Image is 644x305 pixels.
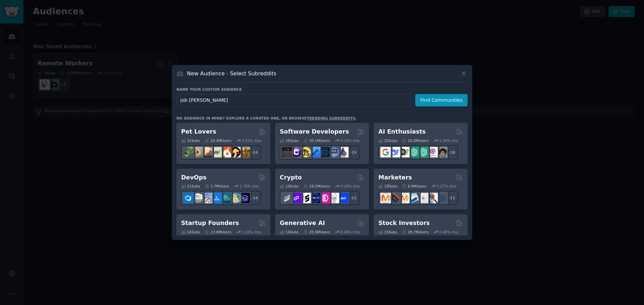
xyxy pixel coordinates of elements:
[402,230,428,234] div: 28.7M Users
[205,184,229,188] div: 1.7M Users
[282,147,292,157] img: software
[329,193,339,203] img: CryptoNews
[280,128,349,136] h2: Software Developers
[202,147,212,157] img: leopardgeckos
[240,184,259,188] div: 1.76 % /mo
[205,138,231,143] div: 24.4M Users
[280,184,299,188] div: 19 Sub s
[418,147,428,157] img: chatgpt_prompts_
[399,147,410,157] img: AItoolsCatalog
[390,193,400,203] img: bigseo
[399,193,410,203] img: AskMarketing
[247,145,261,159] div: + 24
[409,147,419,157] img: chatgpt_promptDesign
[319,193,330,203] img: defiblockchain
[303,230,330,234] div: 20.5M Users
[378,219,430,227] h2: Stock Investors
[340,138,360,143] div: 0.33 % /mo
[187,70,276,77] h3: New Audience - Select Subreddits
[221,147,231,157] img: cockatiel
[193,147,203,157] img: ballpython
[242,138,261,143] div: 0.55 % /mo
[378,230,397,234] div: 15 Sub s
[193,193,203,203] img: AWS_Certified_Experts
[340,184,360,188] div: 0.24 % /mo
[230,147,240,157] img: PetAdvice
[183,147,194,157] img: herpetology
[303,138,330,143] div: 30.1M Users
[380,147,391,157] img: GoogleGeminiAI
[310,147,320,157] img: iOSProgramming
[444,145,458,159] div: + 18
[211,147,222,157] img: turtle
[437,193,447,203] img: OnlineMarketing
[378,138,397,143] div: 25 Sub s
[181,219,239,227] h2: Startup Founders
[239,147,250,157] img: dogbreed
[181,230,200,234] div: 16 Sub s
[280,230,299,234] div: 16 Sub s
[329,147,339,157] img: AskComputerScience
[176,94,411,106] input: Pick a short name, like "Digital Marketers" or "Movie-Goers"
[418,193,428,203] img: googleads
[409,193,419,203] img: Emailmarketing
[319,147,330,157] img: reactnative
[291,193,302,203] img: 0xPolygon
[402,184,426,188] div: 6.6M Users
[205,230,231,234] div: 13.9M Users
[338,193,348,203] img: defi_
[247,191,261,205] div: + 14
[176,116,357,121] div: No audience in mind? Explore a curated one, or browse .
[280,138,299,143] div: 26 Sub s
[230,193,240,203] img: aws_cdk
[427,193,438,203] img: MarketingResearch
[242,230,261,234] div: 1.16 % /mo
[444,191,458,205] div: + 11
[378,128,426,136] h2: AI Enthusiasts
[202,193,212,203] img: Docker_DevOps
[345,145,360,159] div: + 19
[310,193,320,203] img: web3
[211,193,222,203] img: DevOpsLinks
[439,138,458,143] div: 1.36 % /mo
[307,116,355,120] a: trending subreddits
[340,230,360,234] div: 0.48 % /mo
[291,147,302,157] img: csharp
[282,193,292,203] img: ethfinance
[280,219,325,227] h2: Generative AI
[437,184,456,188] div: 1.27 % /mo
[390,147,400,157] img: DeepSeek
[239,193,250,203] img: PlatformEngineers
[183,193,194,203] img: azuredevops
[427,147,438,157] img: OpenAIDev
[181,138,200,143] div: 31 Sub s
[301,147,311,157] img: learnjavascript
[303,184,330,188] div: 19.2M Users
[378,173,412,182] h2: Marketers
[345,191,360,205] div: + 12
[280,173,302,182] h2: Crypto
[176,87,468,92] h3: Name your custom audience
[181,184,200,188] div: 21 Sub s
[439,230,458,234] div: 0.46 % /mo
[221,193,231,203] img: platformengineering
[380,193,391,203] img: content_marketing
[437,147,447,157] img: ArtificalIntelligence
[378,184,397,188] div: 18 Sub s
[415,94,468,106] button: Find Communities
[181,173,207,182] h2: DevOps
[338,147,348,157] img: elixir
[181,128,216,136] h2: Pet Lovers
[301,193,311,203] img: ethstaker
[402,138,428,143] div: 20.8M Users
